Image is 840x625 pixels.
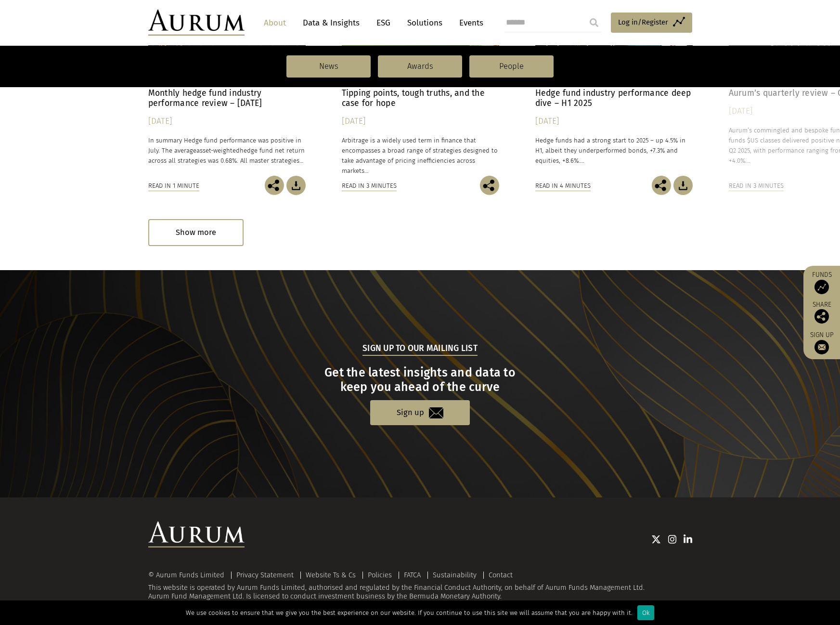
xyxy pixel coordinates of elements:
a: About [259,14,291,32]
img: Share this post [652,176,671,195]
a: Privacy Statement [236,571,294,579]
a: Funds [808,271,835,294]
input: Submit [584,13,604,32]
h4: Monthly hedge fund industry performance review – [DATE] [148,88,306,108]
a: Sustainability [433,571,477,579]
img: Share this post [480,176,499,195]
a: Data & Insights [298,14,364,32]
div: Show more [148,219,244,246]
img: Download Article [286,176,306,195]
h4: Tipping points, tough truths, and the case for hope [342,88,499,108]
a: Solutions [402,14,447,32]
h3: Get the latest insights and data to keep you ahead of the curve [149,365,691,394]
img: Share this post [814,309,829,324]
div: Read in 4 minutes [535,181,591,191]
img: Twitter icon [651,534,661,544]
h5: Sign up to our mailing list [362,342,478,356]
a: Awards [378,55,462,78]
div: Ok [637,605,654,620]
a: Events [454,14,483,32]
img: Access Funds [814,280,829,294]
a: Policies [368,571,392,579]
div: [DATE] [148,115,306,128]
a: Contact [489,571,513,579]
span: asset-weighted [196,147,240,154]
p: Arbitrage is a widely used term in finance that encompasses a broad range of strategies designed ... [342,135,499,176]
img: Share this post [265,176,284,195]
a: Log in/Register [611,13,692,33]
img: Download Article [673,176,693,195]
a: Website Ts & Cs [306,571,356,579]
div: This website is operated by Aurum Funds Limited, authorised and regulated by the Financial Conduc... [148,572,692,601]
div: Read in 3 minutes [729,181,784,191]
a: ESG [372,14,395,32]
div: [DATE] [535,115,693,128]
a: Sign up [370,400,470,425]
h4: Hedge fund industry performance deep dive – H1 2025 [535,88,693,108]
span: Log in/Register [618,16,668,28]
img: Linkedin icon [684,534,692,544]
a: News [286,55,371,78]
img: Aurum Logo [148,521,245,547]
div: Read in 3 minutes [342,181,397,191]
a: People [469,55,554,78]
div: Share [808,301,835,324]
img: Sign up to our newsletter [814,340,829,354]
p: Hedge funds had a strong start to 2025 – up 4.5% in H1, albeit they underperformed bonds, +7.3% a... [535,135,693,166]
a: FATCA [404,571,421,579]
p: In summary Hedge fund performance was positive in July. The average hedge fund net return across ... [148,135,306,166]
div: [DATE] [342,115,499,128]
img: Instagram icon [668,534,677,544]
div: © Aurum Funds Limited [148,572,229,579]
div: Read in 1 minute [148,181,199,191]
a: Sign up [808,331,835,354]
img: Aurum [148,10,245,36]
